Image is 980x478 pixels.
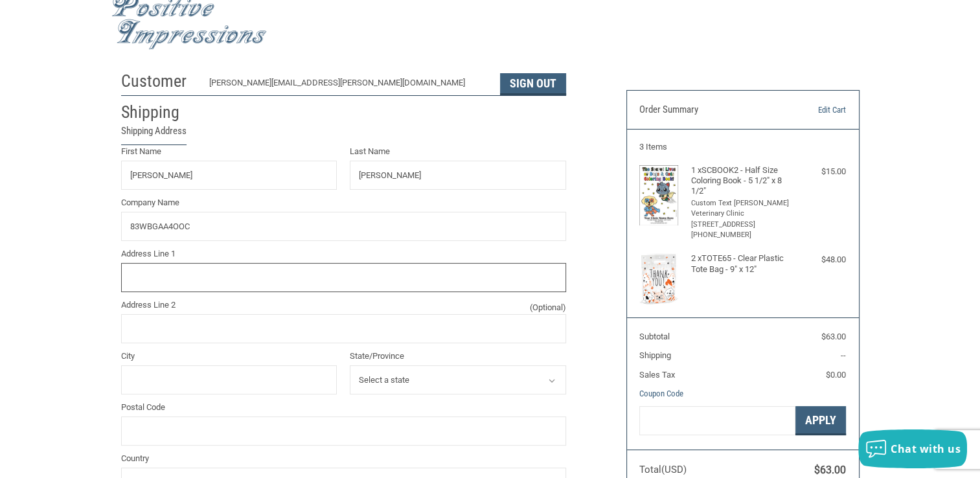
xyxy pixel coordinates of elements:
[350,145,566,158] label: Last Name
[639,389,683,398] a: Coupon Code
[121,71,197,92] h2: Customer
[691,165,792,197] h4: 1 x SCBOOK2 - Half Size Coloring Book - 5 1/2" x 8 1/2"
[814,464,846,476] span: $63.00
[121,124,187,145] legend: Shipping Address
[841,350,846,360] span: --
[121,196,566,209] label: Company Name
[794,165,846,178] div: $15.00
[691,198,792,241] li: Custom Text [PERSON_NAME] Veterinary Clinic [STREET_ADDRESS] [PHONE_NUMBER]
[639,104,780,117] h3: Order Summary
[639,370,675,380] span: Sales Tax
[121,401,566,414] label: Postal Code
[891,442,961,456] span: Chat with us
[639,350,671,360] span: Shipping
[121,452,566,465] label: Country
[639,406,795,435] input: Gift Certificate or Coupon Code
[691,253,792,275] h4: 2 x TOTE65 - Clear Plastic Tote Bag - 9" x 12"
[121,247,566,260] label: Address Line 1
[121,145,337,158] label: First Name
[350,350,566,363] label: State/Province
[530,301,566,314] small: (Optional)
[121,102,197,123] h2: Shipping
[121,299,566,312] label: Address Line 2
[121,350,337,363] label: City
[794,253,846,266] div: $48.00
[500,73,566,95] button: Sign Out
[821,332,846,341] span: $63.00
[639,142,846,152] h3: 3 Items
[639,332,670,341] span: Subtotal
[795,406,846,435] button: Apply
[209,76,487,95] div: [PERSON_NAME][EMAIL_ADDRESS][PERSON_NAME][DOMAIN_NAME]
[780,104,846,117] a: Edit Cart
[826,370,846,380] span: $0.00
[858,429,967,468] button: Chat with us
[639,464,687,475] span: Total (USD)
